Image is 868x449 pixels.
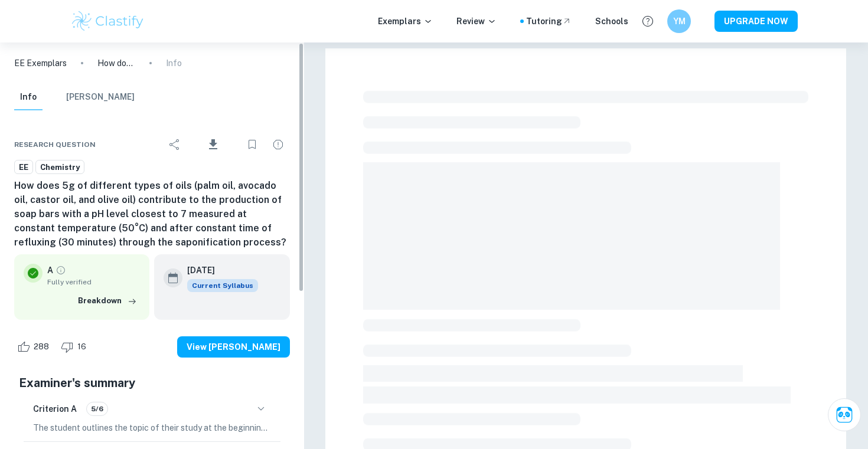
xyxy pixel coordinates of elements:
[27,341,56,353] span: 288
[526,15,572,28] a: Tutoring
[667,9,691,33] button: YM
[56,265,66,276] a: Grade fully verified
[87,404,107,414] span: 5/6
[71,341,93,353] span: 16
[35,160,84,175] a: Chemistry
[14,57,67,70] a: EE Exemplars
[14,160,33,175] a: EE
[19,374,285,392] h5: Examiner's summary
[75,292,140,310] button: Breakdown
[266,133,290,156] div: Report issue
[97,57,135,70] p: How does 5g of different types of oils (palm oil, avocado oil, castor oil, and olive oil) contrib...
[47,264,53,277] p: A
[14,139,96,150] span: Research question
[595,15,628,28] a: Schools
[163,133,187,156] div: Share
[33,421,271,434] p: The student outlines the topic of their study at the beginning of the essay, clearly stating the ...
[187,264,249,277] h6: [DATE]
[187,279,258,292] div: This exemplar is based on the current syllabus. Feel free to refer to it for inspiration/ideas wh...
[14,337,56,356] div: Like
[33,402,77,415] h6: Criterion A
[14,179,290,250] h6: How does 5g of different types of oils (palm oil, avocado oil, castor oil, and olive oil) contrib...
[714,11,798,32] button: UPGRADE NOW
[36,162,84,173] span: Chemistry
[828,398,861,431] button: Ask Clai
[638,11,658,31] button: Help and Feedback
[456,15,497,28] p: Review
[189,129,238,160] div: Download
[70,9,145,33] img: Clastify logo
[66,84,135,110] button: [PERSON_NAME]
[177,336,290,358] button: View [PERSON_NAME]
[378,15,433,28] p: Exemplars
[673,15,686,28] h6: YM
[15,162,32,173] span: EE
[58,337,93,356] div: Dislike
[166,57,182,70] p: Info
[187,279,258,292] span: Current Syllabus
[47,277,140,287] span: Fully verified
[240,133,264,156] div: Bookmark
[14,84,43,110] button: Info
